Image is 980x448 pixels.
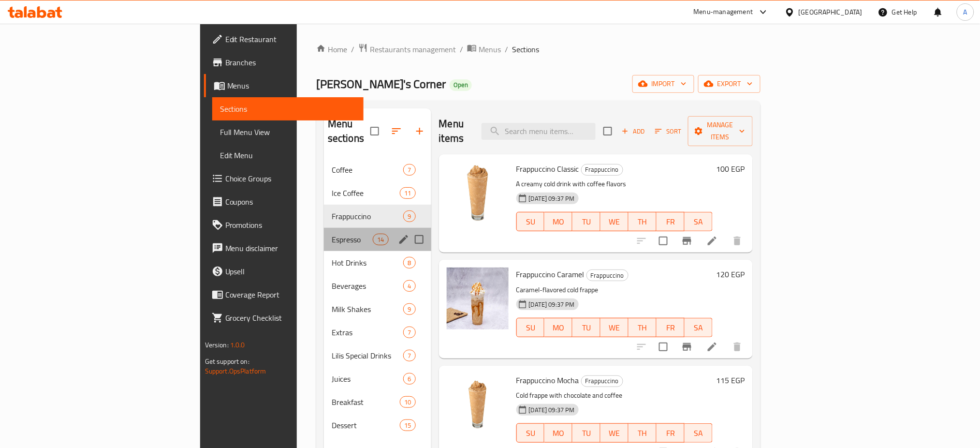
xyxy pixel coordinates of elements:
h6: 115 EGP [717,373,745,387]
div: Juices6 [324,367,431,390]
button: SA [685,423,713,443]
h6: 100 EGP [717,162,745,176]
span: Breakfast [332,396,400,408]
span: Sections [512,44,540,55]
span: [DATE] 09:37 PM [525,300,579,309]
div: items [403,303,415,315]
span: [PERSON_NAME]'s Corner [316,73,446,95]
span: Frappuccino [582,375,623,387]
div: items [403,164,415,176]
span: 15 [400,421,415,430]
div: items [400,419,415,431]
button: SA [685,212,713,231]
a: Edit Restaurant [204,28,364,51]
span: WE [604,215,625,229]
p: A creamy cold drink with coffee flavors [516,178,713,190]
span: Open [450,81,472,89]
span: 11 [400,189,415,198]
button: export [698,75,761,93]
span: Menus [479,44,501,55]
input: search [482,123,596,140]
span: export [706,78,753,90]
button: FR [657,212,685,231]
span: Sort sections [385,119,408,143]
span: Dessert [332,419,400,431]
span: FR [660,426,681,440]
div: Juices [332,373,404,385]
a: Grocery Checklist [204,306,364,329]
button: Add section [408,119,431,143]
button: Sort [653,124,684,139]
div: items [403,280,415,292]
span: Coupons [225,196,356,208]
div: items [403,350,415,361]
button: MO [544,212,572,231]
button: Branch-specific-item [675,335,699,358]
span: Frappuccino [587,270,628,281]
span: 14 [373,235,388,244]
div: items [403,373,415,385]
div: Extras [332,327,404,338]
div: items [403,210,415,222]
div: Ice Coffee [332,187,400,199]
span: Choice Groups [225,173,356,184]
button: TH [629,212,657,231]
span: MO [548,321,569,335]
a: Edit menu item [706,235,718,247]
h6: 120 EGP [717,268,745,281]
a: Coverage Report [204,283,364,306]
a: Upsell [204,260,364,283]
span: Sort [655,126,682,137]
span: Sort items [649,124,688,139]
div: Dessert15 [324,414,431,437]
div: items [403,327,415,338]
a: Sections [212,97,364,120]
span: Edit Menu [220,149,356,161]
button: WE [600,212,629,231]
div: Frappuccino [586,269,629,281]
div: Beverages [332,280,404,292]
span: FR [660,321,681,335]
span: 7 [404,328,415,337]
button: delete [726,229,749,253]
span: Branches [225,57,356,68]
span: [DATE] 09:37 PM [525,194,579,203]
span: Select to update [653,231,673,251]
span: TU [576,426,597,440]
span: A [964,7,967,17]
span: Frappuccino [332,210,404,222]
button: edit [396,232,411,247]
button: import [632,75,694,93]
a: Menu disclaimer [204,237,364,260]
a: Edit menu item [706,341,718,353]
div: items [400,187,415,199]
button: WE [600,318,629,337]
button: FR [657,423,685,443]
li: / [460,44,463,55]
span: Lilis Special Drinks [332,350,404,361]
a: Full Menu View [212,120,364,144]
div: Frappuccino9 [324,205,431,228]
p: Cold frappe with chocolate and coffee [516,389,713,402]
button: TH [629,423,657,443]
span: Edit Restaurant [225,33,356,45]
span: SU [521,321,541,335]
span: Select all sections [365,121,385,141]
span: Full Menu View [220,126,356,138]
span: Select section [598,121,618,141]
div: Milk Shakes9 [324,298,431,321]
div: items [373,234,388,245]
img: Frappuccino Classic [447,162,509,224]
div: Coffee [332,164,404,176]
button: SU [516,318,545,337]
span: Grocery Checklist [225,312,356,324]
span: Frappuccino Mocha [516,373,579,388]
span: Manage items [696,119,745,143]
div: Espresso14edit [324,228,431,251]
span: 4 [404,282,415,291]
span: Hot Drinks [332,257,404,269]
span: TU [576,215,597,229]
